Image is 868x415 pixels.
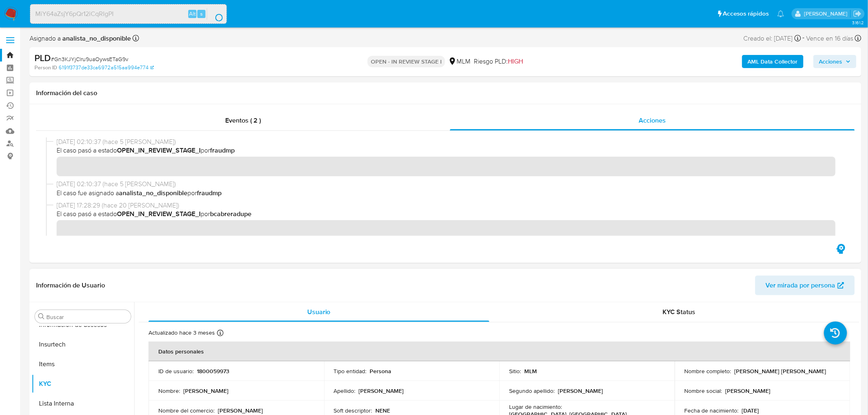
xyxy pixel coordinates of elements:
span: HIGH [508,57,523,66]
a: Salir [853,9,862,18]
b: Person ID [34,64,57,71]
span: Acciones [639,116,666,125]
span: Usuario [307,307,331,317]
p: Nombre : [158,387,180,394]
p: 1800059973 [197,367,229,375]
input: Buscar [46,313,128,321]
p: marianathalie.grajeda@mercadolibre.com.mx [804,10,850,18]
p: [PERSON_NAME] [PERSON_NAME] [735,367,827,375]
p: Segundo apellido : [509,387,555,394]
button: Buscar [38,313,45,320]
p: Nombre social : [685,387,722,394]
p: Nombre completo : [685,367,731,375]
p: Tipo entidad : [334,367,367,375]
button: Lista Interna [32,394,134,413]
button: search-icon [207,8,224,20]
button: Acciones [813,55,857,68]
b: analista_no_disponible [61,34,131,43]
p: [DATE] [742,407,759,414]
p: [PERSON_NAME] [218,407,263,414]
p: Sitio : [509,367,521,375]
span: Acciones [819,55,843,68]
span: Eventos ( 2 ) [225,116,261,125]
p: ID de usuario : [158,367,194,375]
p: Apellido : [334,387,356,394]
th: Datos personales [148,342,850,361]
button: KYC [32,374,134,394]
p: Lugar de nacimiento : [509,403,562,410]
b: PLD [34,51,51,64]
button: Ver mirada por persona [755,276,855,295]
p: OPEN - IN REVIEW STAGE I [368,56,445,67]
p: NENE [376,407,391,414]
div: Creado el: [DATE] [744,33,801,44]
p: [PERSON_NAME] [359,387,404,394]
h1: Información de Usuario [36,281,105,290]
span: Alt [189,10,196,18]
p: Fecha de nacimiento : [685,407,739,414]
p: [PERSON_NAME] [726,387,771,394]
span: # Gn3KJYjClru9uaOywsETaG9v [51,55,128,63]
p: Nombre del comercio : [158,407,215,414]
a: Notificaciones [777,10,784,17]
p: Actualizado hace 3 meses [148,329,215,337]
h1: Información del caso [36,89,855,97]
span: s [200,10,203,18]
span: Riesgo PLD: [474,57,523,66]
button: Insurtech [32,335,134,354]
p: Persona [370,367,392,375]
span: Ver mirada por persona [766,276,836,295]
a: 6191f3737de33ca6972a515aa994e774 [59,64,154,71]
span: Vence en 16 días [806,34,854,43]
p: [PERSON_NAME] [183,387,228,394]
button: AML Data Collector [742,55,804,68]
div: MLM [448,57,471,66]
span: Accesos rápidos [723,9,769,18]
button: Items [32,354,134,374]
p: MLM [524,367,537,375]
p: [PERSON_NAME] [558,387,603,394]
b: AML Data Collector [748,55,798,68]
span: Asignado a [30,34,131,43]
span: - [803,33,805,44]
span: KYC Status [663,307,696,317]
p: Soft descriptor : [334,407,372,414]
input: Buscar usuario o caso... [30,9,226,19]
